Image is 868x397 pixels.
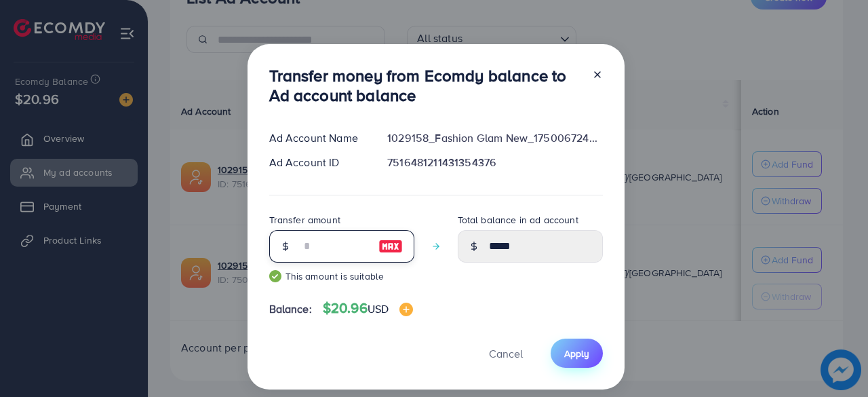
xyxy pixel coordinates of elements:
img: guide [269,270,281,282]
span: Balance: [269,301,312,317]
small: This amount is suitable [269,269,414,283]
div: 7516481211431354376 [376,155,613,170]
div: Ad Account ID [258,155,377,170]
h4: $20.96 [323,300,413,317]
label: Transfer amount [269,213,340,227]
button: Cancel [472,339,540,368]
img: image [378,238,403,254]
h3: Transfer money from Ecomdy balance to Ad account balance [269,66,581,105]
span: Cancel [489,346,523,361]
button: Apply [551,339,603,368]
span: USD [368,301,389,316]
div: 1029158_Fashion Glam New_1750067246612 [376,130,613,146]
img: image [399,303,413,316]
div: Ad Account Name [258,130,377,146]
span: Apply [564,347,589,360]
label: Total balance in ad account [458,213,578,227]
